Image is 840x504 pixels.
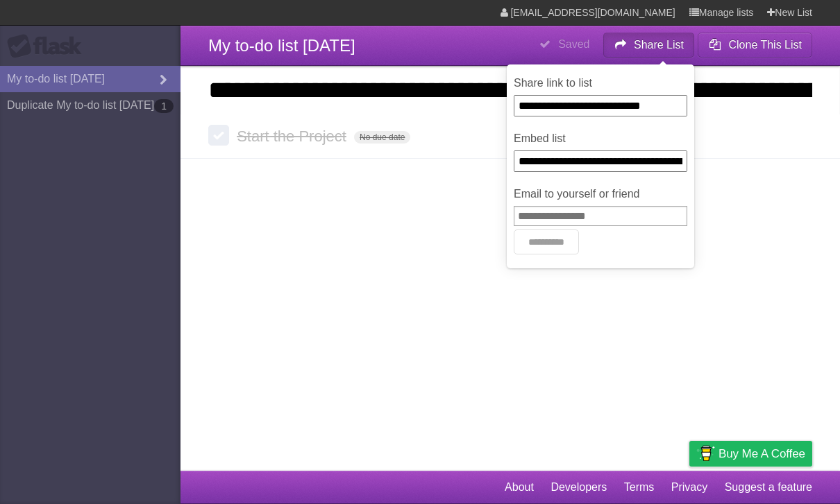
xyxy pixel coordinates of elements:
label: Email to yourself or friend [514,186,687,202]
button: Clone This List [698,33,812,58]
button: Share List [603,33,695,58]
b: 1 [154,99,174,113]
a: Terms [624,474,655,501]
label: Done [208,125,229,146]
span: No due date [354,131,410,144]
div: Flask [7,34,90,59]
b: Saved [558,38,589,50]
label: Share link to list [514,75,687,92]
b: Clone This List [728,39,802,51]
span: My to-do list [DATE] [208,36,355,55]
a: Developers [551,474,607,501]
a: About [505,474,534,501]
span: Buy me a coffee [719,442,805,466]
span: Start the Project [237,128,350,145]
a: Suggest a feature [725,474,812,501]
a: Buy me a coffee [689,441,812,467]
b: Share List [634,39,684,51]
label: Embed list [514,130,687,147]
a: Privacy [671,474,707,501]
img: Buy me a coffee [696,442,715,465]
